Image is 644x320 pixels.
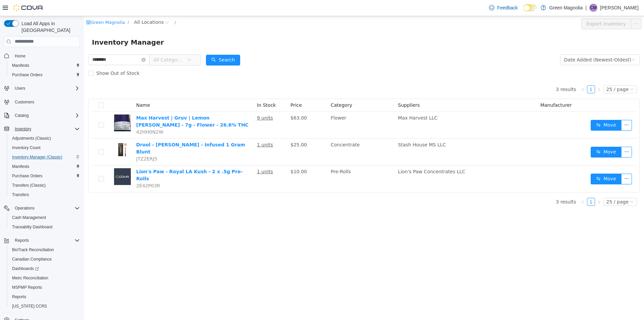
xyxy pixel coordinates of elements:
[12,125,80,133] span: Inventory
[9,172,80,180] span: Purchase Orders
[12,145,41,150] span: Inventory Count
[58,42,62,46] i: icon: close-circle
[12,204,80,212] span: Operations
[173,86,192,92] span: In Stock
[12,236,80,244] span: Reports
[590,4,597,12] span: CM
[52,140,73,145] span: JTZ2ERJ5
[547,2,558,13] button: icon: ellipsis
[457,86,488,92] span: Manufacturer
[9,144,43,152] a: Inventory Count
[12,236,32,244] button: Reports
[497,184,501,188] i: icon: left
[480,39,547,49] div: Date Added (Newest-Oldest)
[30,125,47,142] img: Drool - LA Sherb - Infused 1 Gram Blunt hero shot
[497,4,518,11] span: Feedback
[44,4,45,9] span: /
[314,126,362,131] span: Stash House MS LLC
[513,72,517,76] i: icon: right
[472,182,492,190] li: 3 results
[9,181,80,189] span: Transfers (Classic)
[9,191,80,199] span: Transfers
[9,293,29,301] a: Reports
[507,131,538,141] button: icon: swapMove
[12,72,43,78] span: Purchase Orders
[15,86,25,91] span: Users
[9,274,51,282] a: Metrc Reconciliation
[10,54,58,60] span: Show Out of Stock
[244,96,312,123] td: Flower
[12,294,26,300] span: Reports
[9,255,54,263] a: Canadian Compliance
[9,274,80,282] span: Metrc Reconciliation
[7,213,83,222] button: Cash Management
[52,126,161,138] a: Drool - [PERSON_NAME] - Infused 1 Gram Blunt
[9,61,80,70] span: Manifests
[9,214,49,222] a: Cash Management
[8,21,84,32] span: Inventory Manager
[12,84,80,92] span: Users
[2,4,7,8] i: icon: shop
[1,97,83,107] button: Customers
[548,42,552,46] i: icon: down
[1,203,83,213] button: Operations
[7,134,83,143] button: Adjustments (Classic)
[7,264,83,273] a: Dashboards
[7,162,83,171] button: Manifests
[15,99,34,105] span: Customers
[9,283,80,291] span: MSPMP Reports
[9,181,48,189] a: Transfers (Classic)
[19,20,80,34] span: Load All Apps in [GEOGRAPHIC_DATA]
[7,283,83,292] button: MSPMP Reports
[1,51,83,61] button: Home
[600,4,639,12] p: [PERSON_NAME]
[511,69,519,77] li: Next Page
[1,236,83,245] button: Reports
[7,245,83,255] button: BioTrack Reconciliation
[52,86,66,92] span: Name
[12,285,42,290] span: MSPMP Reports
[9,163,32,171] a: Manifests
[495,69,503,77] li: Previous Page
[244,149,312,176] td: Pre-Rolls
[122,39,156,49] button: icon: searchSearch
[9,283,45,291] a: MSPMP Reports
[12,98,80,106] span: Customers
[15,126,31,132] span: Inventory
[12,136,51,141] span: Adjustments (Classic)
[52,153,159,165] a: Lion's Paw - Royal LA Kush - 2 x .5g Pre-Rolls
[549,4,583,12] p: Green Magnolia
[12,204,37,212] button: Operations
[9,153,80,161] span: Inventory Manager (Classic)
[9,61,32,70] a: Manifests
[12,98,37,106] a: Customers
[9,71,45,79] a: Purchase Orders
[523,4,537,11] input: Dark Mode
[495,182,503,190] li: Previous Page
[537,157,548,168] button: icon: ellipsis
[7,190,83,199] button: Transfers
[585,4,587,12] p: |
[12,164,29,169] span: Manifests
[472,69,492,77] li: 3 results
[546,184,550,188] i: icon: down
[7,61,83,70] button: Manifests
[7,292,83,302] button: Reports
[173,99,189,104] u: 9 units
[513,184,517,188] i: icon: right
[314,153,381,158] span: Lion's Paw Concentrates LLC
[546,71,550,76] i: icon: down
[1,111,83,120] button: Catalog
[7,143,83,152] button: Inventory Count
[503,70,511,77] a: 1
[50,2,80,10] span: All Locations
[15,53,25,59] span: Home
[503,182,511,189] a: 1
[103,42,107,46] i: icon: down
[537,131,548,141] button: icon: ellipsis
[9,71,80,79] span: Purchase Orders
[12,125,34,133] button: Inventory
[9,153,65,161] a: Inventory Manager (Classic)
[589,4,597,12] div: Carrie Murphy
[12,304,47,309] span: [US_STATE] CCRS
